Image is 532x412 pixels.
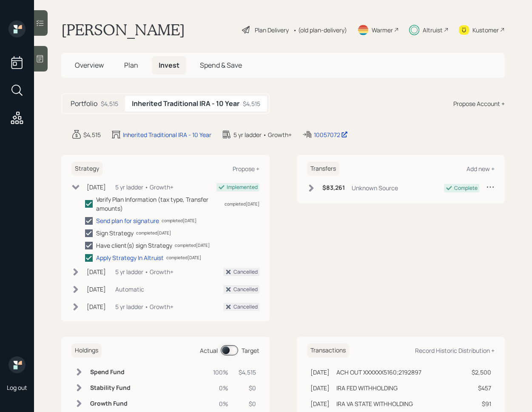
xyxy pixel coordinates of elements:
div: Complete [454,184,478,192]
div: $4,515 [239,368,256,377]
div: $0 [239,399,256,408]
div: Record Historic Distribution + [415,346,495,355]
div: completed [DATE] [175,242,210,249]
span: Overview [75,60,104,70]
div: completed [DATE] [166,255,201,261]
div: IRA FED WITHHOLDING [336,383,398,392]
div: Target [242,346,259,355]
div: Send plan for signature [96,216,159,225]
div: Have client(s) sign Strategy [96,241,172,250]
div: Log out [7,383,27,392]
div: Unknown Source [352,183,398,192]
h5: Portfolio [71,100,97,108]
div: Automatic [115,285,144,294]
div: [DATE] [87,183,106,192]
h6: Strategy [71,162,102,176]
h6: Transfers [307,162,339,176]
div: Verify Plan Information (tax type, Transfer amounts) [96,195,222,213]
div: [DATE] [310,399,330,408]
div: Cancelled [233,303,258,311]
div: 0% [213,399,228,408]
div: Cancelled [233,286,258,293]
span: Invest [159,60,179,70]
h6: Holdings [71,343,102,358]
div: $4,515 [101,99,118,108]
img: retirable_logo.png [9,356,26,373]
div: 5 yr ladder • Growth+ [115,183,174,192]
div: Warmer [372,26,393,34]
div: 5 yr ladder • Growth+ [115,267,174,276]
div: Altruist [423,26,443,34]
div: $0 [239,383,256,392]
span: Plan [124,60,138,70]
div: IRA VA STATE WITHHOLDING [336,399,413,408]
span: Spend & Save [200,60,242,70]
div: completed [DATE] [162,217,196,224]
h6: $83,261 [322,184,345,192]
h6: Growth Fund [90,400,131,407]
div: [DATE] [310,368,330,377]
div: Propose + [233,165,259,173]
div: $4,515 [243,99,260,108]
div: completed [DATE] [225,201,259,207]
div: Sign Strategy [96,229,134,237]
div: Actual [200,346,218,355]
div: ACH OUT XXXXXX5160;2192897 [336,368,421,377]
div: Cancelled [233,268,258,276]
div: $4,515 [83,130,101,139]
h1: [PERSON_NAME] [61,20,185,39]
div: $2,500 [471,368,491,377]
div: 5 yr ladder • Growth+ [233,130,292,139]
h6: Spend Fund [90,369,131,376]
div: Plan Delivery [255,26,289,34]
div: [DATE] [310,383,330,392]
div: Propose Account + [453,99,505,108]
div: $457 [471,383,491,392]
div: Inherited Traditional IRA - 10 Year [123,130,211,139]
div: Add new + [467,165,495,173]
div: [DATE] [87,302,106,311]
div: [DATE] [87,285,106,294]
div: Apply Strategy In Altruist [96,253,164,262]
div: Kustomer [472,26,499,34]
div: [DATE] [87,267,106,276]
h5: Inherited Traditional IRA - 10 Year [132,100,239,108]
div: • (old plan-delivery) [293,26,347,34]
div: Implemented [227,183,258,191]
div: 5 yr ladder • Growth+ [115,302,174,311]
div: 0% [213,383,228,392]
div: 100% [213,368,228,377]
h6: Transactions [307,343,349,358]
div: 10057072 [314,130,348,139]
h6: Stability Fund [90,384,131,392]
div: $91 [471,399,491,408]
div: completed [DATE] [136,230,171,236]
